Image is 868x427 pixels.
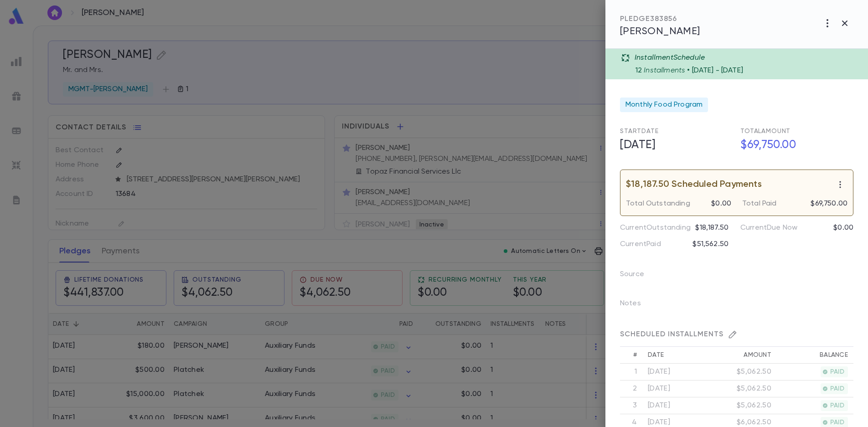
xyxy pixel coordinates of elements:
[620,15,700,24] div: PLEDGE 383856
[740,128,790,134] span: Total Amount
[710,397,777,414] td: $5,062.50
[615,136,733,155] h5: [DATE]
[620,330,853,339] div: SCHEDULED INSTALLMENTS
[735,136,853,155] h5: $69,750.00
[625,100,703,109] span: Monthly Food Program
[827,419,848,426] span: PAID
[710,347,777,364] th: Amount
[833,223,853,232] p: $0.00
[827,402,848,409] span: PAID
[710,381,777,397] td: $5,062.50
[620,267,659,285] p: Source
[620,26,700,36] span: [PERSON_NAME]
[635,66,642,75] p: 12
[635,53,705,62] p: Installment Schedule
[635,62,863,75] div: Installments
[620,128,659,134] span: Start Date
[692,240,728,249] p: $51,562.50
[642,397,709,414] td: [DATE]
[620,296,656,314] p: Notes
[742,199,777,208] p: Total Paid
[777,347,853,364] th: Balance
[626,180,762,189] p: $18,187.50 Scheduled Payments
[695,223,728,232] p: $18,187.50
[620,347,642,364] th: #
[811,199,847,208] p: $69,750.00
[626,199,690,208] p: Total Outstanding
[687,66,743,75] p: • [DATE] - [DATE]
[620,397,642,414] th: 3
[711,199,731,208] p: $0.00
[642,381,709,397] td: [DATE]
[620,240,661,249] p: Current Paid
[642,364,709,381] td: [DATE]
[827,385,848,392] span: PAID
[620,364,642,381] th: 1
[827,368,848,376] span: PAID
[710,364,777,381] td: $5,062.50
[620,98,708,112] div: Monthly Food Program
[620,381,642,397] th: 2
[642,347,709,364] th: Date
[620,223,691,232] p: Current Outstanding
[740,223,797,232] p: Current Due Now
